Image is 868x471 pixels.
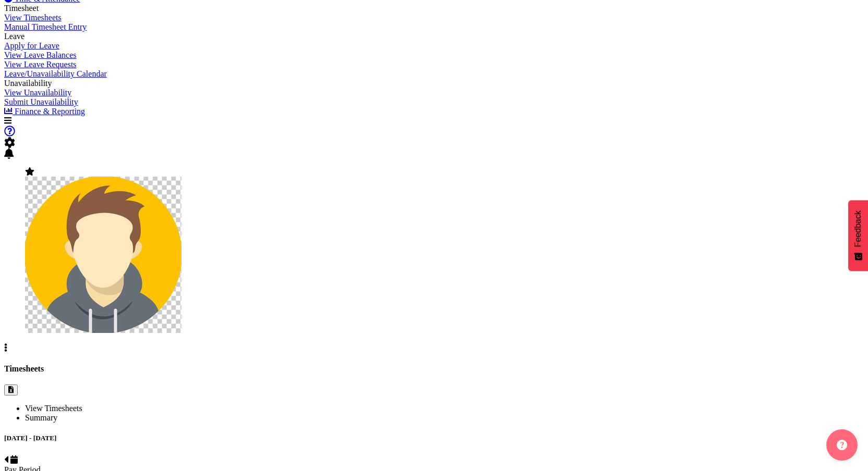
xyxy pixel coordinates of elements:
[4,97,78,106] a: Submit Unavailability
[25,177,181,333] img: admin-rosteritf9cbda91fdf824d97c9d6345b1f660ea.png
[4,41,59,50] a: Apply for Leave
[848,200,868,271] button: Feedback - Show survey
[25,413,57,422] span: Summary
[4,22,87,31] a: Manual Timesheet Entry
[25,404,82,413] span: View Timesheets
[837,440,847,450] img: help-xxl-2.png
[4,434,864,442] h5: [DATE] - [DATE]
[4,13,62,22] a: View Timesheets
[4,364,864,374] h4: Timesheets
[4,79,161,88] div: Unavailability
[4,51,77,59] a: View Leave Balances
[4,4,161,13] div: Timesheet
[4,385,18,395] button: Export CSV
[4,88,71,97] a: View Unavailability
[4,69,107,78] a: Leave/Unavailability Calendar
[853,210,863,247] span: Feedback
[15,107,85,116] span: Finance & Reporting
[4,60,77,69] a: View Leave Requests
[4,107,85,116] a: Finance & Reporting
[4,32,161,41] div: Leave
